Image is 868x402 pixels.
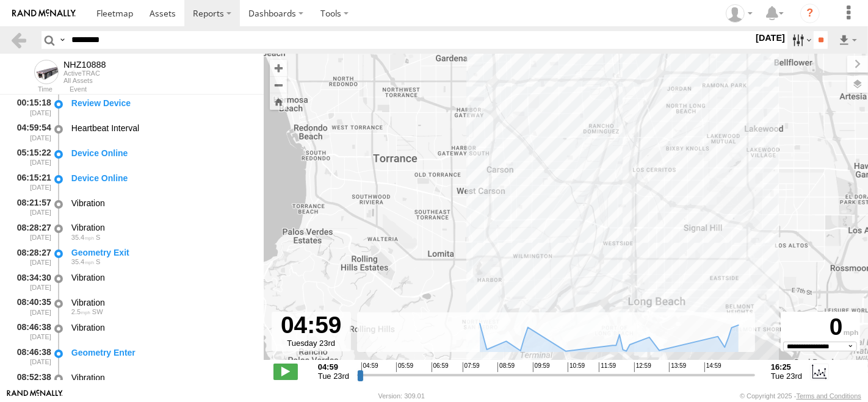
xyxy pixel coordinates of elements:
[10,121,52,143] div: 04:59:54 [DATE]
[71,98,252,109] div: Review Device
[318,362,349,371] strong: 04:59
[10,31,27,49] a: Back to previous Page
[7,390,63,402] a: Visit our Website
[96,258,100,265] span: Heading: 197
[771,362,802,371] strong: 16:25
[669,362,686,372] span: 13:59
[837,31,858,49] label: Export results as...
[10,221,52,243] div: 08:28:27 [DATE]
[533,362,550,372] span: 09:59
[599,362,616,372] span: 11:59
[10,96,52,118] div: 00:15:18 [DATE]
[10,146,52,168] div: 05:15:22 [DATE]
[463,362,480,372] span: 07:59
[10,171,52,193] div: 06:15:21 [DATE]
[10,320,52,343] div: 08:46:38 [DATE]
[12,9,76,18] img: rand-logo.svg
[71,322,252,333] div: Vibration
[71,258,94,265] span: 35.4
[722,4,757,23] div: Zulema McIntosch
[396,362,413,372] span: 05:59
[63,77,106,84] div: All Assets
[10,345,52,368] div: 08:46:38 [DATE]
[783,314,858,342] div: 0
[740,392,861,400] div: © Copyright 2025 -
[753,31,787,45] label: [DATE]
[71,173,252,184] div: Device Online
[70,87,264,93] div: Event
[96,234,100,241] span: Heading: 197
[787,31,814,49] label: Search Filter Options
[63,60,106,70] div: NHZ10888 - View Asset History
[497,362,515,372] span: 08:59
[63,70,106,77] div: ActiveTRAC
[797,392,861,400] a: Terms and Conditions
[568,362,585,372] span: 10:59
[270,93,287,110] button: Zoom Home
[10,196,52,218] div: 08:21:57 [DATE]
[361,362,378,372] span: 04:59
[634,362,651,372] span: 12:59
[10,245,52,268] div: 08:28:27 [DATE]
[71,347,252,358] div: Geometry Enter
[273,364,298,379] label: Play/Stop
[71,234,94,241] span: 35.4
[57,31,67,49] label: Search Query
[270,76,287,93] button: Zoom out
[71,222,252,233] div: Vibration
[71,372,252,383] div: Vibration
[771,371,802,381] span: Tue 23rd Sep 2025
[704,362,722,372] span: 14:59
[378,392,425,400] div: Version: 309.01
[318,371,349,381] span: Tue 23rd Sep 2025
[71,247,252,258] div: Geometry Exit
[10,87,52,93] div: Time
[71,198,252,209] div: Vibration
[10,270,52,293] div: 08:34:30 [DATE]
[10,295,52,318] div: 08:40:35 [DATE]
[10,370,52,393] div: 08:52:38 [DATE]
[71,123,252,134] div: Heartbeat Interval
[71,272,252,283] div: Vibration
[92,308,103,315] span: Heading: 242
[71,297,252,308] div: Vibration
[800,4,820,23] i: ?
[71,308,90,315] span: 2.5
[71,148,252,159] div: Device Online
[270,60,287,76] button: Zoom in
[432,362,449,372] span: 06:59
